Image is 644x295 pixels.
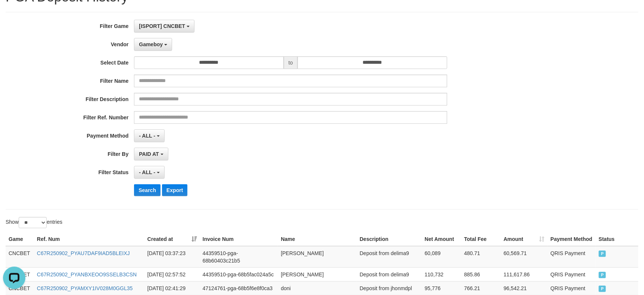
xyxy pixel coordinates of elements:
td: QRIS Payment [548,281,596,295]
td: 47124761-pga-68b5f6e8f0ca3 [200,281,278,295]
td: 111,617.86 [501,267,548,281]
button: Search [134,184,161,196]
td: 110,732 [422,267,461,281]
td: Deposit from delima9 [357,246,422,268]
button: [ISPORT] CNCBET [134,20,195,32]
td: CNCBET [6,246,34,268]
td: [PERSON_NAME] [278,267,357,281]
a: C67R250902_PYAU7DAF9IAD5BLEIXJ [37,250,130,256]
td: 44359510-pga-68b60403c21b5 [200,246,278,268]
label: Show entries [6,217,62,228]
td: 766.21 [461,281,501,295]
span: PAID [599,272,606,278]
td: doni [278,281,357,295]
th: Created at: activate to sort column ascending [144,232,200,246]
span: to [284,56,298,69]
th: Total Fee [461,232,501,246]
span: Gameboy [139,41,163,47]
td: QRIS Payment [548,246,596,268]
th: Ref. Num [34,232,144,246]
span: - ALL - [139,169,155,175]
th: Status [596,232,638,246]
td: [DATE] 03:37:23 [144,246,200,268]
button: Export [162,184,187,196]
span: [ISPORT] CNCBET [139,23,185,29]
td: 480.71 [461,246,501,268]
span: PAID [599,286,606,292]
a: C67R250902_PYAMXY1IV028M0GGL35 [37,285,133,291]
th: Payment Method [548,232,596,246]
td: 885.86 [461,267,501,281]
button: Gameboy [134,38,172,51]
td: Deposit from jhonmdpl [357,281,422,295]
td: 60,569.71 [501,246,548,268]
th: Net Amount [422,232,461,246]
th: Name [278,232,357,246]
td: 60,089 [422,246,461,268]
th: Invoice Num [200,232,278,246]
button: PAID AT [134,148,168,160]
td: 44359510-pga-68b5fac024a5c [200,267,278,281]
span: PAID AT [139,151,159,157]
td: Deposit from delima9 [357,267,422,281]
a: C67R250902_PYANBXEOO9SSELB3CSN [37,272,137,277]
button: - ALL - [134,166,164,179]
td: 95,776 [422,281,461,295]
span: PAID [599,251,606,257]
td: [PERSON_NAME] [278,246,357,268]
td: 96,542.21 [501,281,548,295]
button: Open LiveChat chat widget [3,3,25,25]
th: Amount: activate to sort column ascending [501,232,548,246]
select: Showentries [19,217,47,228]
td: QRIS Payment [548,267,596,281]
td: [DATE] 02:41:29 [144,281,200,295]
td: [DATE] 02:57:52 [144,267,200,281]
th: Game [6,232,34,246]
th: Description [357,232,422,246]
span: - ALL - [139,133,155,139]
button: - ALL - [134,129,164,142]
